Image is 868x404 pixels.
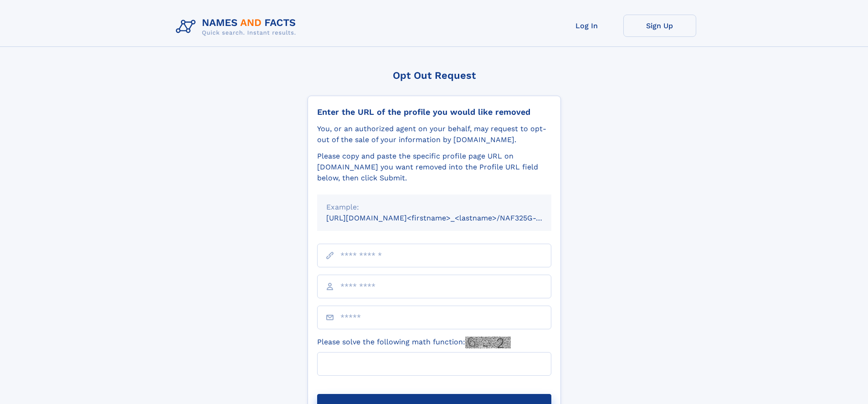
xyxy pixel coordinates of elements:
[308,70,561,81] div: Opt Out Request
[172,15,303,39] img: Logo Names and Facts
[317,337,511,348] label: Please solve the following math function:
[317,107,551,117] div: Enter the URL of the profile you would like removed
[317,123,551,145] div: You, or an authorized agent on your behalf, may request to opt-out of the sale of your informatio...
[326,202,542,213] div: Example:
[317,151,551,184] div: Please copy and paste the specific profile page URL on [DOMAIN_NAME] you want removed into the Pr...
[623,15,696,37] a: Sign Up
[326,214,569,222] small: [URL][DOMAIN_NAME]<firstname>_<lastname>/NAF325G-xxxxxxxx
[550,15,623,37] a: Log In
